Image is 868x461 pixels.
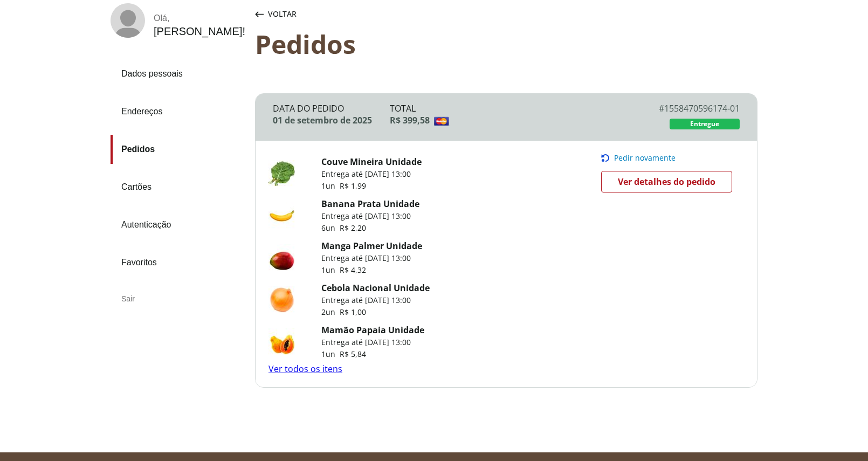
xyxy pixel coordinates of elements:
button: Pedir novamente [601,154,739,162]
a: Cartões [111,173,246,202]
div: Total [390,102,623,114]
div: Sair [111,286,246,312]
p: Entrega até [DATE] 13:00 [321,337,424,348]
span: Voltar [268,9,297,19]
span: 1 un [321,265,340,275]
p: Entrega até [DATE] 13:00 [321,295,430,306]
a: Ver detalhes do pedido [601,171,732,192]
div: [PERSON_NAME] ! [154,25,245,38]
a: Pedidos [111,135,246,164]
a: Favoritos [111,248,246,277]
a: Autenticação [111,210,246,239]
a: Couve Mineira Unidade [321,156,422,168]
a: Banana Prata Unidade [321,198,419,210]
p: Entrega até [DATE] 13:00 [321,253,422,264]
span: R$ 1,00 [340,307,366,317]
img: Banana Prata Unidade [268,202,295,229]
span: R$ 1,99 [340,181,366,191]
span: R$ 2,20 [340,223,366,233]
span: Pedir novamente [614,154,676,162]
span: R$ 4,32 [340,265,366,275]
span: 2 un [321,307,340,317]
a: Endereços [111,97,246,126]
span: Ver detalhes do pedido [618,174,715,190]
div: Data do Pedido [273,102,390,114]
p: Entrega até [DATE] 13:00 [321,169,422,180]
p: Entrega até [DATE] 13:00 [321,211,419,222]
img: Mamão Papaia Unidade [268,328,295,355]
a: Mamão Papaia Unidade [321,324,424,336]
span: R$ 5,84 [340,349,366,359]
div: Pedidos [255,29,757,59]
a: Manga Palmer Unidade [321,240,422,252]
div: R$ 399,58 [390,114,623,126]
span: 1 un [321,349,340,359]
a: Ver todos os itens [268,363,342,375]
a: Dados pessoais [111,59,246,88]
img: Cebola Nacional Unidade [268,286,295,313]
div: 01 de setembro de 2025 [273,114,390,126]
img: Couve Mineira Unidade [268,160,295,187]
span: 1 un [321,181,340,191]
span: 6 un [321,223,340,233]
a: Cebola Nacional Unidade [321,282,430,294]
div: # 1558470596174-01 [623,102,740,114]
img: Manga Palmer Unidade [268,244,295,271]
span: Entregue [690,120,719,128]
button: Voltar [253,3,299,25]
div: Olá , [154,13,245,23]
